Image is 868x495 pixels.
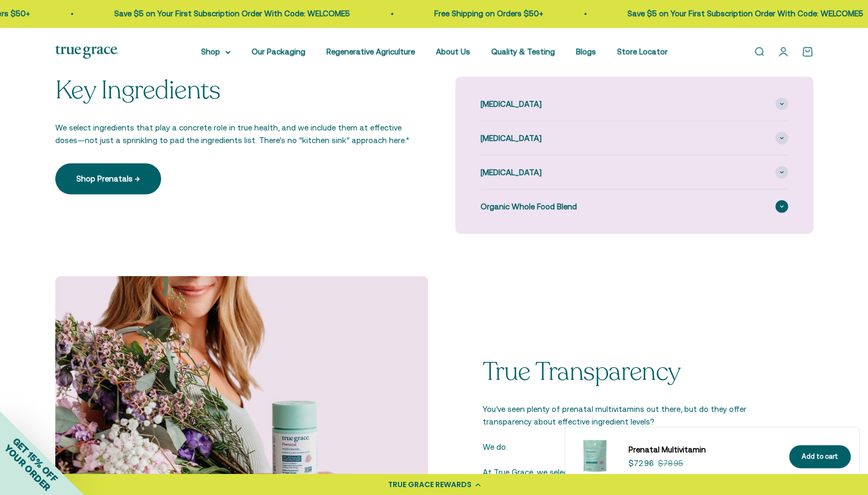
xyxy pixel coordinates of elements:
span: [MEDICAL_DATA] [481,97,542,110]
a: Free Shipping on Orders $50+ [431,9,540,18]
span: YOUR ORDER [2,442,53,493]
summary: [MEDICAL_DATA] [481,121,788,155]
p: We do. [483,440,771,453]
p: True Transparency [483,358,771,386]
h2: Key Ingredients [55,76,413,104]
a: Quality & Testing [491,47,555,56]
p: Save $5 on Your First Subscription Order With Code: WELCOME5 [624,7,860,20]
summary: Organic Whole Food Blend [481,189,788,223]
compare-at-price: $78.95 [658,457,683,470]
div: Add to cart [802,451,838,462]
img: Daily Multivitamin to Support a Healthy Mom & Baby* - For women during pre-conception, pregnancy,... [574,436,616,478]
sale-price: $72.96 [628,457,654,470]
a: Our Packaging [252,47,305,56]
summary: Shop [201,45,231,58]
p: Save $5 on Your First Subscription Order With Code: WELCOME5 [111,7,347,20]
div: TRUE GRACE REWARDS [388,479,472,490]
summary: [MEDICAL_DATA] [481,87,788,120]
summary: [MEDICAL_DATA] [481,155,788,189]
a: Blogs [576,47,596,56]
span: [MEDICAL_DATA] [481,132,542,144]
a: Prenatal Multivitamin [628,443,776,456]
button: Add to cart [789,445,851,469]
a: Store Locator [617,47,667,56]
a: Shop Prenatals → [55,163,161,194]
a: About Us [436,47,470,56]
span: GET 15% OFF [11,435,59,484]
a: Regenerative Agriculture [326,47,415,56]
p: You’ve seen plenty of prenatal multivitamins out there, but do they offer transparency about effe... [483,402,771,428]
span: Organic Whole Food Blend [481,200,577,213]
p: We select ingredients that play a concrete role in true health, and we include them at effective ... [55,121,413,146]
span: [MEDICAL_DATA] [481,166,542,178]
